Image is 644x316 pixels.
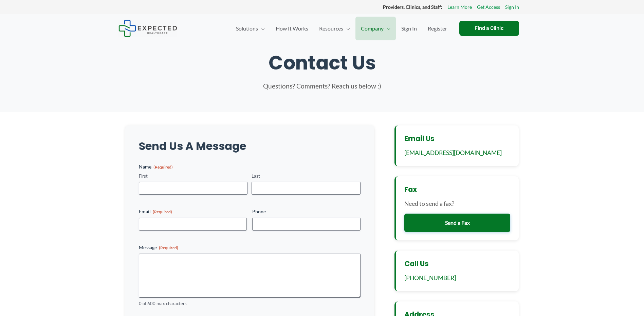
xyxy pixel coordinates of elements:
[231,17,270,40] a: SolutionsMenu Toggle
[125,52,519,74] h1: Contact Us
[139,208,247,215] label: Email
[139,173,248,179] label: First
[459,21,519,36] a: Find a Clinic
[404,274,456,281] a: [PHONE_NUMBER]
[139,244,361,251] label: Message
[422,17,453,40] a: Register
[404,199,511,209] p: Need to send a fax?
[428,17,447,40] span: Register
[276,17,308,40] span: How It Works
[252,173,361,179] label: Last
[343,17,350,40] span: Menu Toggle
[258,17,265,40] span: Menu Toggle
[139,139,361,153] h2: Send Us A Message
[220,81,424,92] p: Questions? Comments? Reach us below :)
[404,149,502,156] a: [EMAIL_ADDRESS][DOMAIN_NAME]
[404,214,511,232] a: Send a Fax
[153,209,172,214] span: (Required)
[118,20,177,37] img: Expected Healthcare Logo - side, dark font, small
[139,300,361,307] div: 0 of 600 max characters
[319,17,343,40] span: Resources
[404,259,511,268] h3: Call Us
[401,17,417,40] span: Sign In
[270,17,314,40] a: How It Works
[153,164,173,170] span: (Required)
[361,17,384,40] span: Company
[231,17,453,40] nav: Primary Site Navigation
[447,3,472,12] a: Learn More
[159,245,178,250] span: (Required)
[236,17,258,40] span: Solutions
[505,3,519,12] a: Sign In
[396,17,422,40] a: Sign In
[384,17,390,40] span: Menu Toggle
[355,17,396,40] a: CompanyMenu Toggle
[314,17,355,40] a: ResourcesMenu Toggle
[477,3,500,12] a: Get Access
[404,185,511,194] h3: Fax
[139,163,173,170] legend: Name
[404,134,511,143] h3: Email Us
[252,208,361,215] label: Phone
[383,4,442,10] strong: Providers, Clinics, and Staff:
